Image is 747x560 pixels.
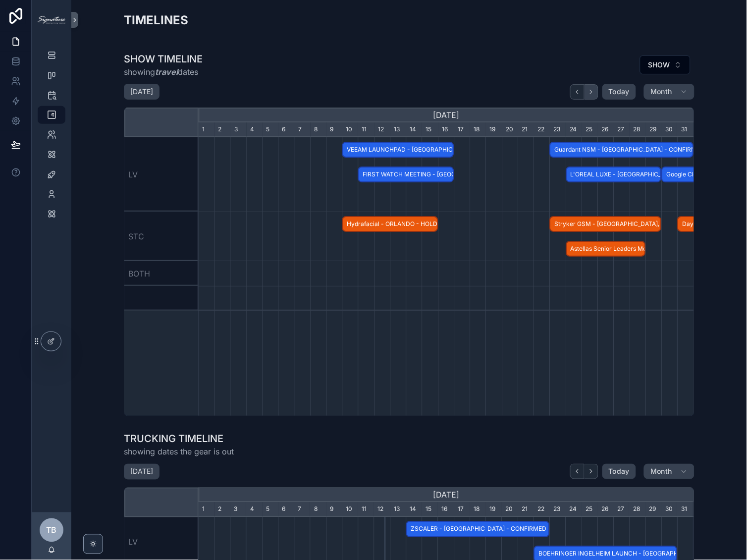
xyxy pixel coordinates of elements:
div: 8 [311,122,326,137]
div: 11 [358,503,374,517]
button: Today [602,84,637,100]
div: 24 [566,503,582,517]
div: 17 [454,503,470,517]
span: Guardant NSM - [GEOGRAPHIC_DATA] - CONFIRMED [551,142,693,158]
div: Astellas Senior Leaders Meeting - NEW ORLEANS - CONFIRMED [566,241,646,257]
div: 16 [438,122,454,137]
div: 9 [326,122,342,137]
span: Stryker GSM - [GEOGRAPHIC_DATA], [GEOGRAPHIC_DATA] - CONFIRMED [551,216,661,232]
div: 19 [486,122,502,137]
span: SHOW [648,60,670,70]
div: 15 [422,503,438,517]
span: FIRST WATCH MEETING - [GEOGRAPHIC_DATA], [GEOGRAPHIC_DATA] - CONFIRMED [359,167,453,183]
div: 1 [199,503,214,517]
button: Select Button [640,56,691,74]
div: 25 [582,503,598,517]
div: 6 [278,503,294,517]
div: 5 [263,122,278,137]
div: 1 [199,122,214,137]
div: 9 [326,503,342,517]
div: 27 [614,122,630,137]
div: 10 [342,122,358,137]
div: Hydrafacial - ORLANDO - HOLD [342,216,438,232]
div: 10 [342,503,358,517]
div: VEEAM LAUNCHPAD - LAS VEGAS - CONFIRMED [342,142,454,158]
img: App logo [38,16,65,24]
div: BOTH [124,261,199,286]
div: 12 [374,122,390,137]
h2: TIMELINES [124,12,188,28]
span: showing dates the gear is out [124,446,234,458]
div: LV [124,137,199,212]
div: 23 [550,122,566,137]
h1: SHOW TIMELINE [124,52,203,66]
div: 28 [630,503,645,517]
button: Month [644,464,694,480]
div: scrollable content [32,40,71,236]
h2: [DATE] [130,87,153,97]
span: VEEAM LAUNCHPAD - [GEOGRAPHIC_DATA] - CONFIRMED [343,142,453,158]
span: TB [47,524,57,536]
div: 26 [598,122,614,137]
div: Guardant NSM - Los Angeles - CONFIRMED [550,142,694,158]
span: Month [650,87,672,96]
div: 14 [406,503,422,517]
div: 27 [614,503,630,517]
div: 3 [230,503,246,517]
div: 31 [678,122,694,137]
div: FIRST WATCH MEETING - Las Vegas, NV - CONFIRMED [358,167,454,183]
div: 7 [294,122,310,137]
button: Today [602,464,637,480]
div: 12 [374,503,390,517]
span: Today [609,87,630,96]
div: 1 [694,503,709,517]
div: [DATE] [199,108,694,122]
h1: TRUCKING TIMELINE [124,432,234,446]
div: 4 [246,503,262,517]
span: ZSCALER - [GEOGRAPHIC_DATA] - CONFIRMED [407,521,549,538]
div: 20 [502,122,518,137]
h2: [DATE] [130,467,153,477]
span: Astellas Senior Leaders Meeting - [GEOGRAPHIC_DATA] - CONFIRMED [567,241,645,257]
div: 18 [470,503,486,517]
div: 11 [358,122,374,137]
div: 3 [230,122,246,137]
div: 28 [630,122,646,137]
div: 22 [534,503,550,517]
span: L'OREAL LUXE - [GEOGRAPHIC_DATA] - CONFIRMED [567,167,661,183]
div: 8 [310,503,326,517]
span: showing dates [124,66,203,78]
div: 5 [263,503,278,517]
div: ZSCALER - LAS VEGAS - CONFIRMED [406,521,550,538]
div: Stryker GSM - Orlando, FL - CONFIRMED [550,216,662,232]
div: 13 [390,122,406,137]
div: 21 [518,122,534,137]
button: Month [644,84,694,100]
div: 29 [646,122,662,137]
div: 6 [278,122,294,137]
div: 23 [550,503,566,517]
div: STC [124,212,199,261]
div: 22 [534,122,550,137]
div: 30 [662,503,678,517]
div: 26 [598,503,614,517]
div: 14 [406,122,422,137]
div: 17 [454,122,470,137]
span: Hydrafacial - ORLANDO - HOLD [343,216,437,232]
div: 2 [214,122,230,137]
div: 2 [214,503,230,517]
div: 29 [646,503,662,517]
div: 19 [486,503,502,517]
div: 20 [502,503,518,517]
span: Today [609,467,630,476]
div: 1 [694,122,710,137]
div: L'OREAL LUXE - LAS VEGAS - CONFIRMED [566,167,662,183]
div: 24 [566,122,582,137]
span: Month [650,467,672,476]
div: 13 [390,503,406,517]
div: 25 [582,122,598,137]
div: 31 [678,503,694,517]
div: [DATE] [199,488,694,503]
div: 16 [438,503,454,517]
div: 15 [422,122,438,137]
